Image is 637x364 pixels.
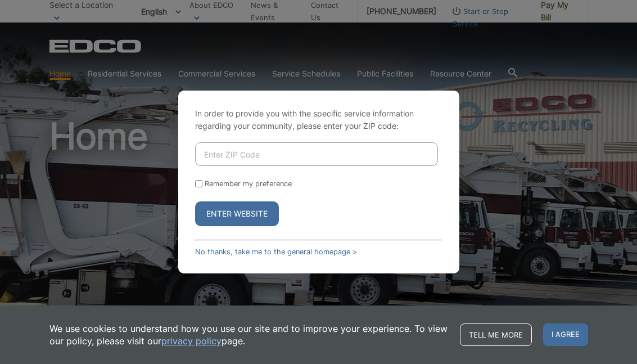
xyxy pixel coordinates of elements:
a: Tell me more [460,323,532,346]
p: In order to provide you with the specific service information regarding your community, please en... [195,107,442,132]
a: No thanks, take me to the general homepage > [195,248,357,256]
label: Remember my preference [205,179,292,188]
p: We use cookies to understand how you use our site and to improve your experience. To view our pol... [49,322,449,347]
button: Enter Website [195,201,279,226]
span: I agree [543,323,588,346]
input: Enter ZIP Code [195,142,438,166]
a: privacy policy [161,335,222,347]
